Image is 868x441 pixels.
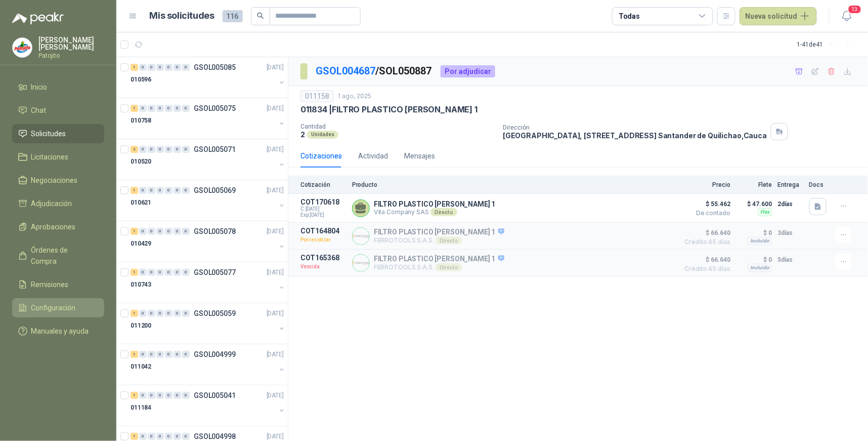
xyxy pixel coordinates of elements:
span: search [257,12,264,19]
div: Unidades [307,131,338,139]
a: Órdenes de Compra [12,240,104,271]
p: [PERSON_NAME] [PERSON_NAME] [38,36,104,51]
a: 1 0 0 0 0 0 0 GSOL005077[DATE] 010743 [131,266,286,299]
p: GSOL005041 [194,392,236,399]
span: Exp: [DATE] [300,212,346,218]
div: 011158 [300,90,334,102]
p: GSOL005071 [194,146,236,153]
span: C: [DATE] [300,206,346,212]
a: Inicio [12,77,104,97]
span: Inicio [31,82,48,93]
span: Chat [31,105,47,116]
div: 0 [165,269,172,276]
a: 1 0 0 0 0 0 0 GSOL005078[DATE] 010429 [131,225,286,258]
span: Negociaciones [31,175,78,186]
a: Configuración [12,298,104,317]
p: Entrega [778,181,803,188]
a: 1 0 0 0 0 0 0 GSOL005059[DATE] 011200 [131,307,286,340]
div: 0 [182,105,190,112]
div: 0 [156,310,164,317]
div: 0 [156,105,164,112]
div: 0 [173,64,181,71]
a: 1 0 0 0 0 0 0 GSOL005041[DATE] 011184 [131,389,286,422]
p: 5 días [778,254,803,266]
span: $ 66.640 [680,254,730,266]
div: 0 [139,433,147,440]
div: Directo [436,236,462,245]
div: 1 [131,269,138,276]
p: / SOL050887 [316,63,432,79]
p: [DATE] [267,104,284,113]
img: Company Logo [353,255,369,271]
div: Directo [430,208,457,216]
span: Aprobaciones [31,221,76,232]
div: 0 [165,392,172,399]
p: $ 0 [736,227,772,239]
div: 0 [165,228,172,235]
p: GSOL004999 [194,351,236,358]
a: GSOL004687 [316,65,375,77]
div: 0 [139,187,147,194]
p: FILTRO PLASTICO [PERSON_NAME] 1 [374,255,504,264]
a: Remisiones [12,275,104,294]
a: Solicitudes [12,124,104,143]
span: Manuales y ayuda [31,326,89,337]
div: Directo [436,263,462,271]
p: 2 [300,130,305,139]
div: 1 [131,105,138,112]
p: 011200 [131,321,151,331]
p: FERROTOOLS S.A.S. [374,263,504,271]
div: 0 [148,228,155,235]
p: Producto [352,181,674,188]
div: 1 [131,310,138,317]
a: Chat [12,101,104,120]
a: Manuales y ayuda [12,322,104,341]
div: 0 [156,433,164,440]
div: 0 [156,187,164,194]
div: 0 [182,228,190,235]
span: Configuración [31,302,76,313]
a: 1 0 0 0 0 0 0 GSOL005075[DATE] 010758 [131,102,286,135]
p: 011184 [131,403,151,413]
div: Actividad [358,150,388,162]
div: 0 [156,228,164,235]
div: Todas [619,11,640,22]
div: 0 [148,392,155,399]
div: 0 [139,351,147,358]
a: 1 0 0 0 0 0 0 GSOL005085[DATE] 010596 [131,61,286,94]
p: Cantidad [300,123,495,130]
button: 13 [838,7,856,25]
div: 1 [131,351,138,358]
p: [DATE] [267,350,284,359]
div: Incluido [748,264,772,272]
div: 0 [173,228,181,235]
span: Licitaciones [31,151,69,163]
div: 1 [131,187,138,194]
p: FILTRO PLASTICO [PERSON_NAME] 1 [374,228,504,237]
a: Licitaciones [12,147,104,167]
div: 0 [156,351,164,358]
a: 1 0 0 0 0 0 0 GSOL004999[DATE] 011042 [131,348,286,381]
p: 010758 [131,116,151,126]
div: 0 [165,433,172,440]
p: [DATE] [267,268,284,277]
p: 010520 [131,157,151,167]
span: Remisiones [31,279,69,290]
div: Mensajes [404,150,435,162]
div: 1 - 41 de 41 [797,36,856,53]
p: COT170618 [300,198,346,206]
div: 0 [182,310,190,317]
span: Adjudicación [31,198,72,209]
div: 0 [148,146,155,153]
div: 0 [139,228,147,235]
div: 0 [156,146,164,153]
div: 0 [182,64,190,71]
button: Nueva solicitud [740,7,817,25]
div: 1 [131,392,138,399]
div: 2 [131,146,138,153]
div: 0 [139,105,147,112]
p: GSOL005085 [194,64,236,71]
p: Flete [736,181,772,188]
div: 0 [165,146,172,153]
span: 13 [848,5,862,14]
